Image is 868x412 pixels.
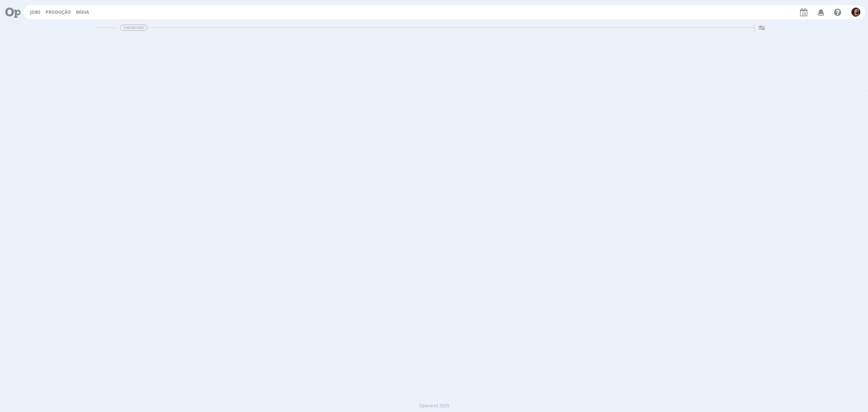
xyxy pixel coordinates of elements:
button: Jobs [28,9,43,15]
a: Mídia [76,9,89,15]
span: Dashboard [120,25,148,31]
button: Produção [43,9,73,15]
img: L [851,8,860,17]
button: L [851,6,861,18]
a: Produção [46,9,71,15]
button: Mídia [74,9,91,15]
a: Jobs [30,9,41,15]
